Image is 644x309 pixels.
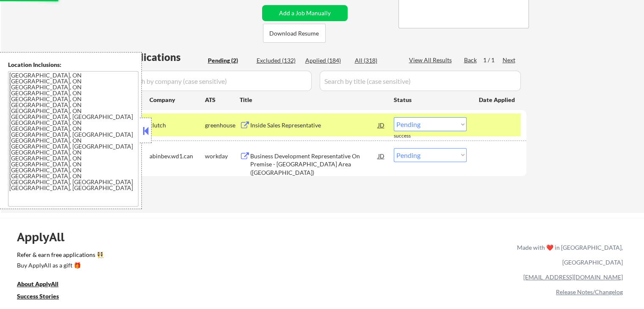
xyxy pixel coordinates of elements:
div: Business Development Representative On Premise - [GEOGRAPHIC_DATA] Area ([GEOGRAPHIC_DATA]) [250,152,378,177]
div: Applications [121,52,205,62]
div: Buy ApplyAll as a gift 🎁 [17,262,102,268]
a: Release Notes/Changelog [556,288,623,295]
a: Refer & earn free applications 👯‍♀️ [17,252,340,261]
div: workday [205,152,240,160]
a: Success Stories [17,292,70,302]
div: JD [377,117,386,132]
div: Title [240,96,386,104]
div: greenhouse [205,121,240,130]
button: Download Resume [263,24,326,43]
button: Add a Job Manually [262,5,348,21]
u: About ApplyAll [17,280,58,287]
div: Applied (184) [305,56,348,65]
div: abinbev.wd1.can [149,152,205,160]
div: success [394,132,428,140]
div: Excluded (132) [257,56,299,65]
div: Next [503,56,516,64]
div: Inside Sales Representative [250,121,378,130]
div: Made with ❤️ in [GEOGRAPHIC_DATA], [GEOGRAPHIC_DATA] [514,240,623,270]
div: Pending (2) [208,56,250,65]
div: Location Inclusions: [8,61,138,69]
input: Search by title (case sensitive) [320,71,521,91]
div: View All Results [409,56,454,64]
div: All (318) [355,56,397,65]
a: About ApplyAll [17,279,70,290]
div: Status [394,92,467,107]
a: Buy ApplyAll as a gift 🎁 [17,261,102,271]
div: ApplyAll [17,230,74,244]
input: Search by company (case sensitive) [121,71,312,91]
div: Date Applied [479,96,516,104]
a: [EMAIL_ADDRESS][DOMAIN_NAME] [523,273,623,281]
div: 1 / 1 [483,56,503,64]
div: JD [377,148,386,163]
u: Success Stories [17,292,59,300]
div: Back [464,56,478,64]
div: ATS [205,96,240,104]
div: Company [149,96,205,104]
div: clutch [149,121,205,130]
